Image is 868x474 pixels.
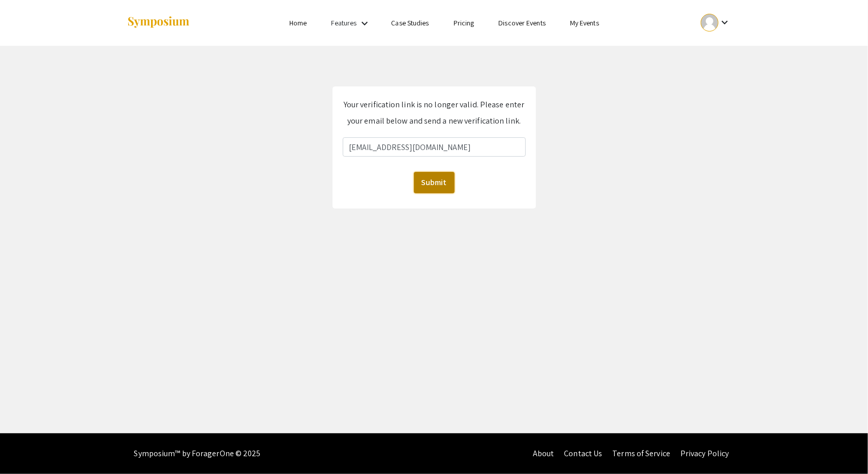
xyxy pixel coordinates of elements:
[564,448,602,459] a: Contact Us
[332,18,357,27] a: Features
[343,137,526,157] input: Email
[358,17,371,29] mat-icon: Expand Features list
[498,18,546,27] a: Discover Events
[612,448,670,459] a: Terms of Service
[570,18,599,27] a: My Events
[127,16,190,29] img: Symposium by ForagerOne
[134,433,261,474] div: Symposium™ by ForagerOne © 2025
[690,11,741,34] button: Expand account dropdown
[414,172,455,193] button: Submit
[454,18,474,27] a: Pricing
[392,18,429,27] a: Case Studies
[719,16,731,28] mat-icon: Expand account dropdown
[289,18,307,27] a: Home
[8,428,43,466] iframe: Chat
[343,97,526,129] p: Your verification link is no longer valid. Please enter your email below and send a new verificat...
[680,448,729,459] a: Privacy Policy
[533,448,554,459] a: About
